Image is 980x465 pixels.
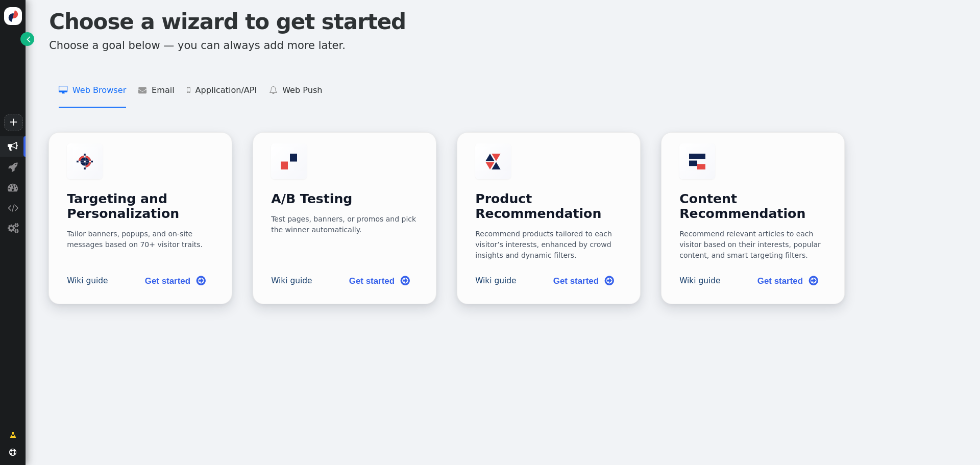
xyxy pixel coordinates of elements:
[269,86,282,94] span: 
[67,192,214,222] h3: Targeting and Personalization
[401,273,409,288] span: 
[689,154,705,170] img: articles_recom.svg
[9,449,16,456] span: 
[749,270,826,292] a: Get started
[8,141,18,152] span: 
[59,86,72,94] span: 
[187,73,257,108] li: Application/API
[809,273,818,288] span: 
[4,114,22,131] a: +
[545,270,622,292] a: Get started
[10,430,16,440] span: 
[271,192,418,207] h3: A/B Testing
[187,86,195,94] span: 
[27,34,31,44] span: 
[271,275,312,287] a: Wiki guide
[485,154,501,170] img: products_recom.svg
[8,203,18,213] span: 
[340,270,418,292] a: Get started
[197,273,205,288] span: 
[138,73,174,108] li: Email
[49,6,967,38] h1: Choose a wizard to get started
[475,275,516,287] a: Wiki guide
[679,229,826,261] div: Recommend relevant articles to each visitor based on their interests, popular content, and smart ...
[136,270,214,292] a: Get started
[59,73,126,108] li: Web Browser
[4,7,22,25] img: logo-icon.svg
[281,154,297,170] img: ab.svg
[67,275,108,287] a: Wiki guide
[679,192,826,222] h3: Content Recommendation
[8,223,18,233] span: 
[475,192,622,222] h3: Product Recommendation
[8,162,18,172] span: 
[475,229,622,261] div: Recommend products tailored to each visitor’s interests, enhanced by crowd insights and dynamic f...
[679,275,720,287] a: Wiki guide
[138,86,152,94] span: 
[49,38,967,54] p: Choose a goal below — you can always add more later.
[3,426,23,444] a: 
[77,154,93,170] img: actions.svg
[271,214,418,235] div: Test pages, banners, or promos and pick the winner automatically.
[20,32,34,46] a: 
[8,182,18,192] span: 
[67,229,214,250] div: Tailor banners, popups, and on-site messages based on 70+ visitor traits.
[269,73,322,108] li: Web Push
[605,273,614,288] span: 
